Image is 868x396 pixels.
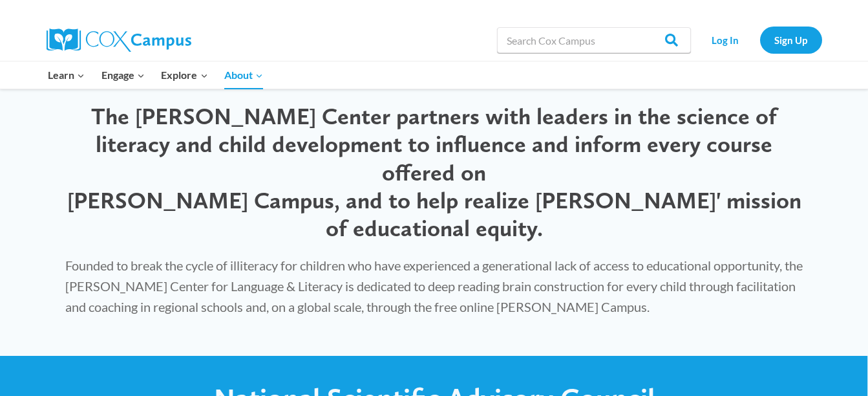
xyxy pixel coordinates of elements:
[697,27,822,53] nav: Secondary Navigation
[153,61,217,89] button: Child menu of Explore
[497,27,691,53] input: Search Cox Campus
[697,27,754,53] a: Log In
[40,61,271,89] nav: Primary Navigation
[65,102,803,242] p: The [PERSON_NAME] Center partners with leaders in the science of literacy and child development t...
[93,61,153,89] button: Child menu of Engage
[47,28,191,52] img: Cox Campus
[760,27,822,53] a: Sign Up
[40,61,94,89] button: Child menu of Learn
[65,255,803,317] p: Founded to break the cycle of illiteracy for children who have experienced a generational lack of...
[216,61,271,89] button: Child menu of About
